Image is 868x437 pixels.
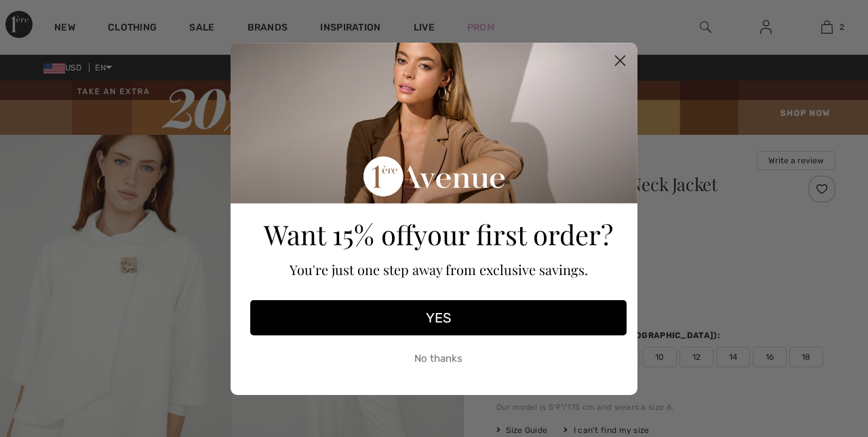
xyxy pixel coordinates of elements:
span: Want 15% off [264,216,414,252]
span: your first order? [414,216,613,252]
span: You're just one step away from exclusive savings. [290,260,588,278]
button: Close dialog [608,49,632,72]
button: No thanks [250,342,627,376]
button: YES [250,300,627,335]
